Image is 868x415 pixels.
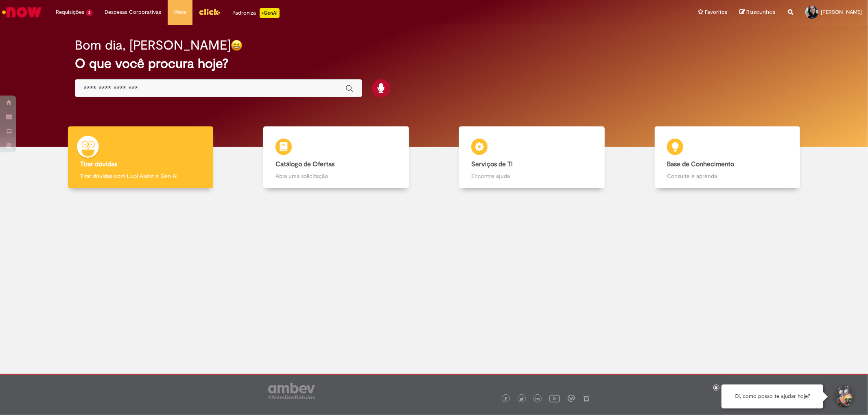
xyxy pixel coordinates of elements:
img: logo_footer_workplace.png [568,395,575,402]
img: logo_footer_twitter.png [520,397,524,401]
img: logo_footer_naosei.png [583,395,590,402]
p: Consulte e aprenda [667,172,788,180]
a: Serviços de TI Encontre ajuda [434,126,630,189]
img: logo_footer_facebook.png [504,397,508,401]
h2: O que você procura hoje? [75,56,793,71]
img: happy-face.png [231,39,243,51]
img: ServiceNow [1,4,43,20]
h2: Bom dia, [PERSON_NAME] [75,38,231,52]
img: logo_footer_youtube.png [549,393,560,404]
img: click_logo_yellow_360x200.png [199,6,221,18]
div: Oi, como posso te ajudar hoje? [722,385,823,408]
p: Encontre ajuda [471,172,592,180]
button: Iniciar Conversa de Suporte [831,385,856,409]
p: Tirar dúvidas com Lupi Assist e Gen Ai [80,172,201,180]
a: Tirar dúvidas Tirar dúvidas com Lupi Assist e Gen Ai [43,126,238,189]
span: Requisições [56,8,84,16]
span: More [174,8,186,16]
p: +GenAi [260,8,280,18]
span: [PERSON_NAME] [821,9,862,15]
span: Despesas Corporativas [105,8,162,16]
img: logo_footer_linkedin.png [536,397,540,402]
p: Abra uma solicitação [275,172,396,180]
b: Catálogo de Ofertas [275,160,335,168]
b: Serviços de TI [471,160,513,168]
span: 2 [86,9,93,16]
img: logo_footer_ambev_rotulo_gray.png [268,383,315,399]
span: Favoritos [705,8,727,16]
div: Padroniza [233,8,280,18]
b: Tirar dúvidas [80,160,117,168]
span: Rascunhos [746,8,776,16]
b: Base de Conhecimento [667,160,734,168]
a: Base de Conhecimento Consulte e aprenda [630,126,825,189]
a: Catálogo de Ofertas Abra uma solicitação [238,126,434,189]
a: Rascunhos [739,9,776,16]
